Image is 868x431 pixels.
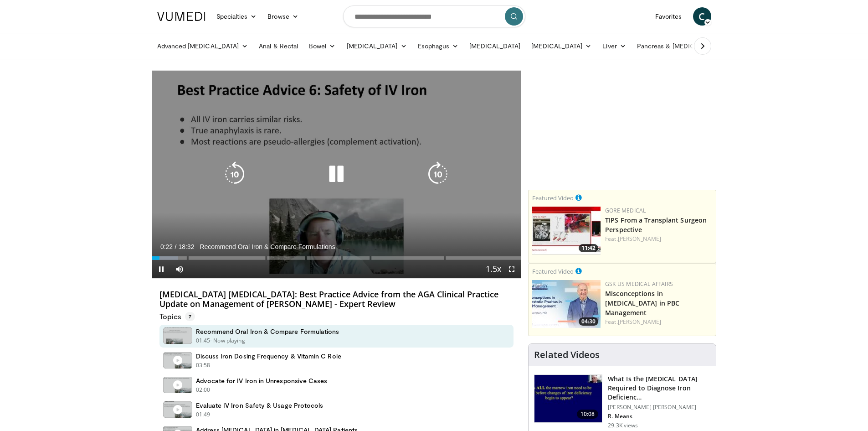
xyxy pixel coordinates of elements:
input: Search topics, interventions [343,5,525,27]
img: VuMedi Logo [157,12,205,21]
button: Playback Rate [484,260,503,278]
a: TIPS From a Transplant Surgeon Perspective [605,216,707,234]
small: Featured Video [532,267,574,275]
p: - Now playing [210,337,245,345]
a: GSK US Medical Affairs [605,280,673,288]
h4: Recommend Oral Iron & Compare Formulations [196,327,339,336]
span: 18:32 [178,243,194,250]
a: Favorites [650,7,688,26]
p: R. Means [608,413,710,420]
img: 15adaf35-b496-4260-9f93-ea8e29d3ece7.150x105_q85_crop-smart_upscale.jpg [534,375,602,422]
a: [PERSON_NAME] [618,318,661,326]
a: 04:30 [532,280,601,328]
div: Feat. [605,235,712,243]
p: 01:49 [196,410,211,419]
a: [MEDICAL_DATA] [341,37,412,55]
p: [PERSON_NAME] [PERSON_NAME] [608,404,710,411]
h4: [MEDICAL_DATA] [MEDICAL_DATA]: Best Practice Advice from the AGA Clinical Practice Update on Mana... [159,290,514,309]
p: Topics [159,312,195,321]
h4: Related Videos [534,349,600,360]
p: 03:58 [196,361,211,369]
p: 02:00 [196,386,211,394]
a: Anal & Rectal [253,37,303,55]
span: Recommend Oral Iron & Compare Formulations [200,243,335,251]
a: C [693,7,711,26]
h4: Advocate for IV Iron in Unresponsive Cases [196,377,328,385]
a: Advanced [MEDICAL_DATA] [152,37,254,55]
a: Esophagus [412,37,464,55]
a: Liver [597,37,631,55]
a: [MEDICAL_DATA] [464,37,526,55]
span: 10:08 [577,410,599,419]
a: Browse [262,7,304,26]
h4: Discuss Iron Dosing Frequency & Vitamin C Role [196,352,341,360]
a: [PERSON_NAME] [618,235,661,243]
a: 11:42 [532,207,601,254]
span: 7 [185,312,195,321]
span: 04:30 [579,317,598,326]
span: 11:42 [579,244,598,252]
h4: Evaluate IV Iron Safety & Usage Protocols [196,401,324,410]
button: Mute [170,260,189,278]
a: 10:08 What Is the [MEDICAL_DATA] Required to Diagnose Iron Deficienc… [PERSON_NAME] [PERSON_NAME]... [534,374,710,429]
p: 01:45 [196,337,211,345]
button: Fullscreen [503,260,521,278]
a: Specialties [211,7,262,26]
video-js: Video Player [152,71,521,279]
a: [MEDICAL_DATA] [526,37,597,55]
img: aa8aa058-1558-4842-8c0c-0d4d7a40e65d.jpg.150x105_q85_crop-smart_upscale.jpg [532,280,601,328]
div: Feat. [605,318,712,326]
h3: What Is the [MEDICAL_DATA] Required to Diagnose Iron Deficienc… [608,374,710,402]
iframe: Advertisement [554,70,691,184]
small: Featured Video [532,194,574,202]
a: Bowel [303,37,341,55]
a: Pancreas & [MEDICAL_DATA] [632,37,738,55]
button: Pause [152,260,170,278]
a: Misconceptions in [MEDICAL_DATA] in PBC Management [605,289,679,317]
div: Progress Bar [152,256,521,260]
img: 4003d3dc-4d84-4588-a4af-bb6b84f49ae6.150x105_q85_crop-smart_upscale.jpg [532,207,601,254]
p: 29.3K views [608,422,638,429]
span: / [175,243,177,250]
span: 0:22 [160,243,173,250]
a: Gore Medical [605,207,646,214]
